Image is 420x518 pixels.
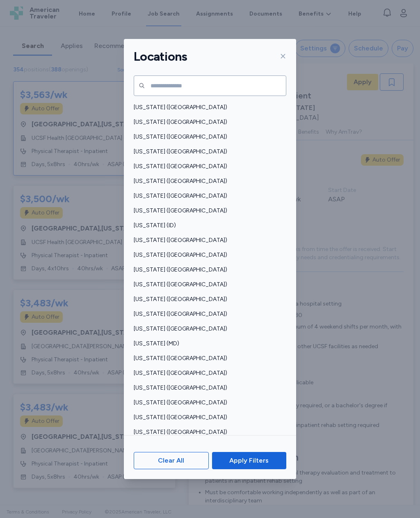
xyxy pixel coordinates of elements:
[134,133,281,141] span: [US_STATE] ([GEOGRAPHIC_DATA])
[158,456,184,466] span: Clear All
[134,428,281,436] span: [US_STATE] ([GEOGRAPHIC_DATA])
[134,354,281,363] span: [US_STATE] ([GEOGRAPHIC_DATA])
[134,399,281,407] span: [US_STATE] ([GEOGRAPHIC_DATA])
[134,118,281,126] span: [US_STATE] ([GEOGRAPHIC_DATA])
[134,251,281,259] span: [US_STATE] ([GEOGRAPHIC_DATA])
[134,162,281,171] span: [US_STATE] ([GEOGRAPHIC_DATA])
[134,384,281,392] span: [US_STATE] ([GEOGRAPHIC_DATA])
[134,49,187,64] h1: Locations
[134,221,281,230] span: [US_STATE] (ID)
[134,325,281,333] span: [US_STATE] ([GEOGRAPHIC_DATA])
[134,192,281,200] span: [US_STATE] ([GEOGRAPHIC_DATA])
[134,281,281,289] span: [US_STATE] ([GEOGRAPHIC_DATA])
[134,452,209,469] button: Clear All
[134,207,281,215] span: [US_STATE] ([GEOGRAPHIC_DATA])
[229,456,269,466] span: Apply Filters
[212,452,286,469] button: Apply Filters
[134,236,281,244] span: [US_STATE] ([GEOGRAPHIC_DATA])
[134,413,281,422] span: [US_STATE] ([GEOGRAPHIC_DATA])
[134,369,281,377] span: [US_STATE] ([GEOGRAPHIC_DATA])
[134,266,281,274] span: [US_STATE] ([GEOGRAPHIC_DATA])
[134,295,281,303] span: [US_STATE] ([GEOGRAPHIC_DATA])
[134,177,281,185] span: [US_STATE] ([GEOGRAPHIC_DATA])
[134,103,281,112] span: [US_STATE] ([GEOGRAPHIC_DATA])
[134,148,281,156] span: [US_STATE] ([GEOGRAPHIC_DATA])
[134,310,281,318] span: [US_STATE] ([GEOGRAPHIC_DATA])
[134,340,281,348] span: [US_STATE] (MD)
